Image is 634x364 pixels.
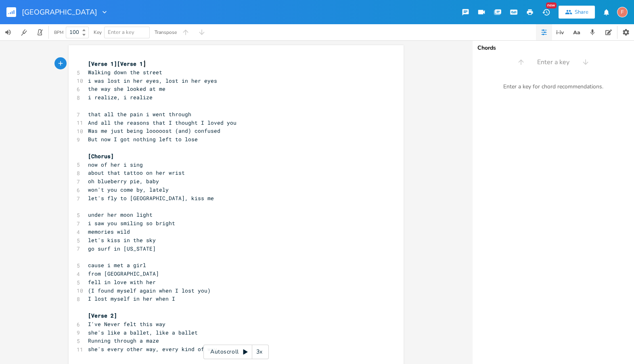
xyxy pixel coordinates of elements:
span: And all the reasons that I thought I loved you [88,119,236,126]
span: But now I got nothing left to lose [88,136,198,143]
span: under her moon light [88,211,153,218]
div: Autoscroll [203,345,269,359]
span: fell in love with her [88,278,156,286]
div: Enter a key for chord recommendations. [473,78,634,95]
div: Transpose [155,30,177,35]
span: i was lost in her eyes, lost in her eyes [88,77,217,84]
span: the way she looked at me [88,85,165,92]
span: now of her i sing [88,161,143,168]
span: Was me just being looooost (and) confused [88,127,220,134]
span: memories wild [88,228,130,235]
span: let's kiss in the sky [88,236,156,244]
span: cause i met a girl [88,261,146,269]
span: (I found myself again when I lost you) [88,287,211,294]
span: i saw you smiling so bright [88,220,175,227]
span: i realize, i realize [88,94,153,101]
div: Share [575,8,588,16]
span: Walking down the street [88,69,162,76]
div: fuzzyip [617,7,628,17]
div: Chords [477,45,629,51]
span: I've Never felt this way [88,320,165,328]
div: Key [94,30,102,35]
span: I lost myself in her when I [88,295,175,302]
button: New [538,5,554,19]
span: [GEOGRAPHIC_DATA] [22,8,97,16]
span: [Verse 2] [88,312,117,319]
div: 3x [252,345,267,359]
span: oh blueberry pie, baby [88,178,159,185]
span: go surf in [US_STATE] [88,245,156,252]
div: BPM [54,30,63,35]
span: [Chorus] [88,153,114,160]
span: she's every other way, every kind of way [88,345,217,353]
div: New [546,2,557,8]
button: Share [559,6,595,19]
span: let's fly to [GEOGRAPHIC_DATA], kiss me [88,195,214,202]
span: won't you come by, lately [88,186,169,193]
span: she's like a ballet, like a ballet [88,329,198,336]
span: Running through a maze [88,337,159,344]
span: about that tattoo on her wrist [88,169,185,176]
span: that all the pain i went through [88,111,191,118]
span: Enter a key [537,58,569,67]
button: F [617,3,628,21]
span: Enter a key [108,29,134,36]
span: from [GEOGRAPHIC_DATA] [88,270,159,277]
span: [Verse 1][Verse 1] [88,60,146,67]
